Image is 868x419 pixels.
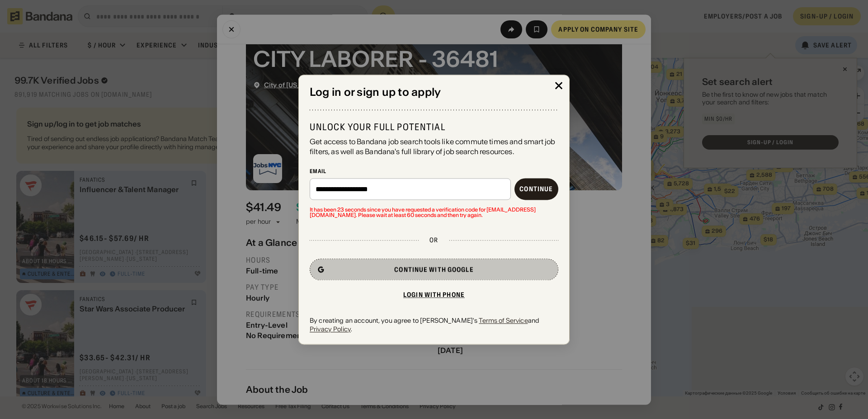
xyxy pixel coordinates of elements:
[310,325,351,333] a: Privacy Policy
[310,137,558,157] div: Get access to Bandana job search tools like commute times and smart job filters, as well as Banda...
[310,86,558,99] div: Log in or sign up to apply
[394,267,473,273] div: Continue with Google
[310,207,558,218] span: It has been 23 seconds since you have requested a verification code for [EMAIL_ADDRESS][DOMAIN_NA...
[479,317,528,325] a: Terms of Service
[403,292,465,298] div: Login with phone
[519,186,553,193] div: Continue
[310,168,558,175] div: Email
[310,121,558,133] div: Unlock your full potential
[310,317,558,333] div: By creating an account, you agree to [PERSON_NAME]'s and .
[429,236,438,245] div: or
